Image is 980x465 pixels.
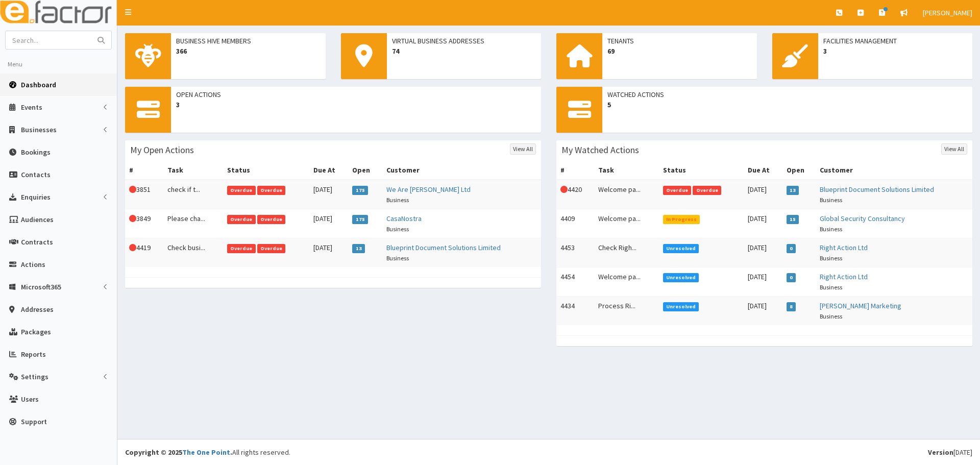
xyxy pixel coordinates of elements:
[163,209,223,238] td: Please cha...
[21,282,61,291] span: Microsoft365
[594,209,659,238] td: Welcome pa...
[352,215,368,224] span: 175
[21,350,46,359] span: Reports
[348,161,382,180] th: Open
[561,145,639,155] h3: My Watched Actions
[227,244,256,253] span: Overdue
[21,103,42,112] span: Events
[941,143,967,155] a: View All
[663,302,699,311] span: Unresolved
[227,215,256,224] span: Overdue
[820,272,868,281] a: Right Action Ltd
[928,447,972,457] div: [DATE]
[227,186,256,195] span: Overdue
[21,80,56,89] span: Dashboard
[176,36,321,46] span: Business Hive Members
[386,254,409,262] small: Business
[309,238,349,267] td: [DATE]
[21,237,53,247] span: Contracts
[386,185,471,194] a: We Are [PERSON_NAME] Ltd
[744,267,782,297] td: [DATE]
[382,161,541,180] th: Customer
[386,225,409,233] small: Business
[787,244,796,253] span: 0
[129,244,136,251] i: This Action is overdue!
[594,267,659,297] td: Welcome pa...
[129,215,136,222] i: This Action is overdue!
[744,238,782,267] td: [DATE]
[923,8,972,17] span: [PERSON_NAME]
[556,180,594,209] td: 4420
[820,185,934,194] a: Blueprint Document Solutions Limited
[176,89,536,100] span: Open Actions
[21,327,51,336] span: Packages
[125,209,163,238] td: 3849
[744,161,782,180] th: Due At
[125,161,163,180] th: #
[820,214,905,223] a: Global Security Consultancy
[820,243,868,252] a: Right Action Ltd
[782,161,816,180] th: Open
[823,36,968,46] span: Facilities Management
[744,209,782,238] td: [DATE]
[386,243,501,252] a: Blueprint Document Solutions Limited
[223,161,309,180] th: Status
[309,161,349,180] th: Due At
[21,260,45,269] span: Actions
[21,305,54,314] span: Addresses
[820,196,842,204] small: Business
[130,145,194,155] h3: My Open Actions
[21,170,51,179] span: Contacts
[787,186,799,195] span: 13
[21,148,51,157] span: Bookings
[21,417,47,426] span: Support
[607,36,752,46] span: Tenants
[659,161,744,180] th: Status
[163,238,223,267] td: Check busi...
[21,192,51,202] span: Enquiries
[663,273,699,282] span: Unresolved
[693,186,721,195] span: Overdue
[607,89,967,100] span: Watched Actions
[787,302,796,311] span: 8
[663,186,692,195] span: Overdue
[823,46,968,56] span: 3
[594,161,659,180] th: Task
[594,297,659,326] td: Process Ri...
[663,244,699,253] span: Unresolved
[607,46,752,56] span: 69
[125,180,163,209] td: 3851
[787,215,799,224] span: 15
[309,180,349,209] td: [DATE]
[125,238,163,267] td: 4419
[744,180,782,209] td: [DATE]
[820,283,842,291] small: Business
[820,225,842,233] small: Business
[663,215,700,224] span: In Progress
[510,143,536,155] a: View All
[21,395,39,404] span: Users
[352,244,365,253] span: 13
[787,273,796,282] span: 0
[816,161,972,180] th: Customer
[392,46,536,56] span: 74
[129,186,136,193] i: This Action is overdue!
[21,372,48,381] span: Settings
[560,186,568,193] i: This Action is overdue!
[21,125,57,134] span: Businesses
[820,301,901,310] a: [PERSON_NAME] Marketing
[163,180,223,209] td: check if t...
[556,297,594,326] td: 4434
[594,180,659,209] td: Welcome pa...
[117,439,980,465] footer: All rights reserved.
[257,186,286,195] span: Overdue
[125,448,232,457] strong: Copyright © 2025 .
[594,238,659,267] td: Check Righ...
[257,244,286,253] span: Overdue
[556,209,594,238] td: 4409
[386,196,409,204] small: Business
[928,448,953,457] b: Version
[556,267,594,297] td: 4454
[163,161,223,180] th: Task
[176,46,321,56] span: 366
